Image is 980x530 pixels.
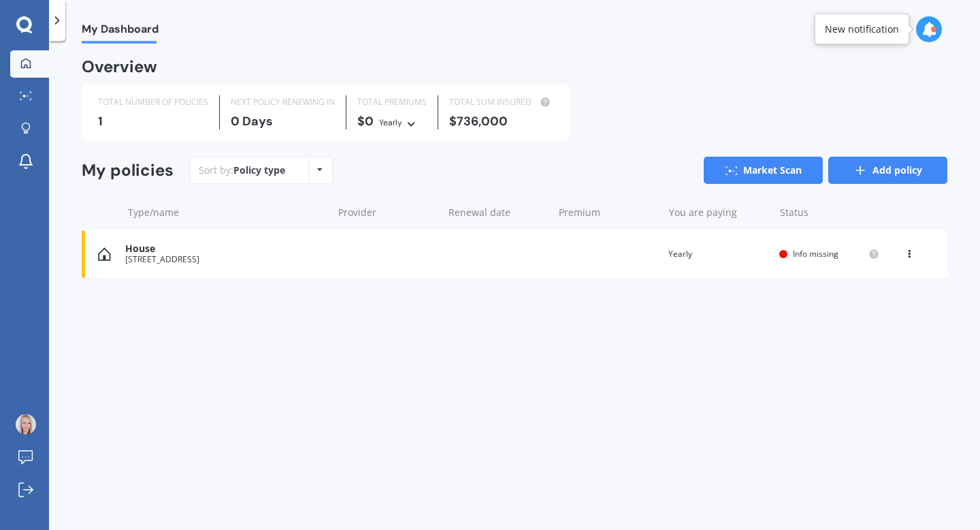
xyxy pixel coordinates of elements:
div: NEXT POLICY RENEWING IN [231,95,335,109]
div: $736,000 [449,114,553,128]
div: Yearly [379,116,402,129]
a: Add policy [828,157,947,184]
div: My policies [82,161,174,181]
div: Renewal date [448,206,548,219]
div: Overview [82,60,157,74]
div: [STREET_ADDRESS] [125,255,325,264]
div: Yearly [668,247,768,261]
div: 1 [98,114,208,128]
div: Policy type [233,163,285,177]
a: Market Scan [704,157,823,184]
div: TOTAL NUMBER OF POLICIES [98,95,208,109]
img: House [98,247,111,261]
div: House [125,243,325,255]
span: My Dashboard [82,22,159,41]
div: $0 [357,114,427,129]
div: Sort by: [199,163,285,177]
div: You are paying [669,206,768,219]
div: Status [780,206,879,219]
img: ACg8ocKWC1fektWCYQiwdb9BMoFFoSzMEfNU-PXf_1hQHUb4VC7_R5c9JQ=s96-c [16,414,36,435]
div: Type/name [128,206,327,219]
div: TOTAL SUM INSURED [449,95,553,109]
span: Info missing [793,248,838,260]
div: Provider [338,206,438,219]
div: 0 Days [231,114,335,128]
div: TOTAL PREMIUMS [357,95,427,109]
div: New notification [825,22,899,36]
div: Premium [559,206,658,219]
